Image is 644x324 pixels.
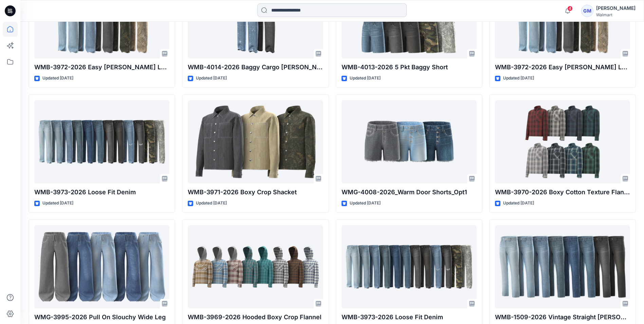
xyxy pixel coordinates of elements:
a: WMB-3971-2026 Boxy Crop Shacket [188,100,323,183]
p: WMB-3970-2026 Boxy Cotton Texture Flannel [495,187,630,197]
p: Updated [DATE] [350,200,381,207]
p: WMB-4014-2026 Baggy Cargo [PERSON_NAME] [188,62,323,72]
p: WMB-3973-2026 Loose Fit Denim [34,187,169,197]
p: WMG-4008-2026_Warm Door Shorts_Opt1 [342,187,477,197]
a: WMB-3973-2026 Loose Fit Denim [34,100,169,183]
p: Updated [DATE] [503,75,534,82]
a: WMG-3995-2026 Pull On Slouchy Wide Leg [34,225,169,308]
div: [PERSON_NAME] [596,4,636,12]
a: WMB-1509-2026 Vintage Straight Jean [495,225,630,308]
a: WMB-3973-2026 Loose Fit Denim [342,225,477,308]
p: WMB-3969-2026 Hooded Boxy Crop Flannel [188,312,323,322]
p: WMG-3995-2026 Pull On Slouchy Wide Leg [34,312,169,322]
p: WMB-3971-2026 Boxy Crop Shacket [188,187,323,197]
p: WMB-3972-2026 Easy [PERSON_NAME] Loose Fit [495,62,630,72]
a: WMB-3970-2026 Boxy Cotton Texture Flannel [495,100,630,183]
p: Updated [DATE] [42,75,73,82]
div: GM [581,5,593,17]
p: WMB-3972-2026 Easy [PERSON_NAME] Loose Fit [34,62,169,72]
a: WMB-3969-2026 Hooded Boxy Crop Flannel [188,225,323,308]
div: Walmart [596,12,636,17]
p: WMB-1509-2026 Vintage Straight [PERSON_NAME] [495,312,630,322]
p: WMB-3973-2026 Loose Fit Denim [342,312,477,322]
span: 4 [567,6,573,11]
p: Updated [DATE] [196,200,227,207]
p: WMB-4013-2026 5 Pkt Baggy Short [342,62,477,72]
p: Updated [DATE] [42,200,73,207]
p: Updated [DATE] [503,200,534,207]
a: WMG-4008-2026_Warm Door Shorts_Opt1 [342,100,477,183]
p: Updated [DATE] [350,75,381,82]
p: Updated [DATE] [196,75,227,82]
